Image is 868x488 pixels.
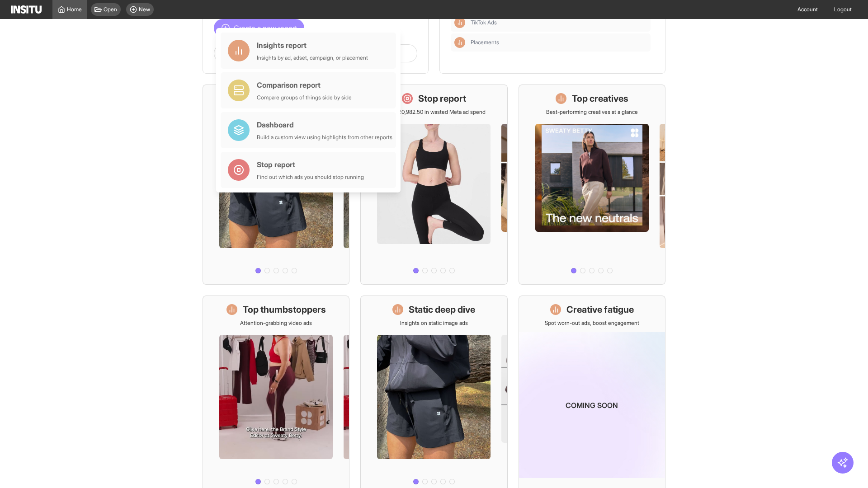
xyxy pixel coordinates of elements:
[382,108,486,116] p: Save £20,982.50 in wasted Meta ad spend
[257,174,364,181] div: Find out which ads you should stop running
[243,303,326,316] h1: Top thumbstoppers
[471,19,497,26] span: TikTok Ads
[257,94,352,101] div: Compare groups of things side by side
[203,84,349,285] a: What's live nowSee all active ads instantly
[519,84,665,285] a: Top creativesBest-performing creatives at a glance
[257,54,368,61] div: Insights by ad, adset, campaign, or placement
[454,37,465,48] div: Insights
[214,19,304,37] button: Create a new report
[418,92,466,105] h1: Stop report
[546,108,638,116] p: Best-performing creatives at a glance
[139,6,150,13] span: New
[454,17,465,28] div: Insights
[240,319,312,327] p: Attention-grabbing video ads
[234,23,297,33] span: Create a new report
[360,84,507,285] a: Stop reportSave £20,982.50 in wasted Meta ad spend
[471,39,499,46] span: Placements
[104,6,117,13] span: Open
[257,119,392,130] div: Dashboard
[572,92,628,105] h1: Top creatives
[257,159,364,170] div: Stop report
[471,39,647,46] span: Placements
[67,6,82,13] span: Home
[471,19,647,26] span: TikTok Ads
[257,134,392,141] div: Build a custom view using highlights from other reports
[409,303,475,316] h1: Static deep dive
[11,5,42,14] img: Logo
[257,80,352,90] div: Comparison report
[400,319,468,327] p: Insights on static image ads
[257,40,368,51] div: Insights report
